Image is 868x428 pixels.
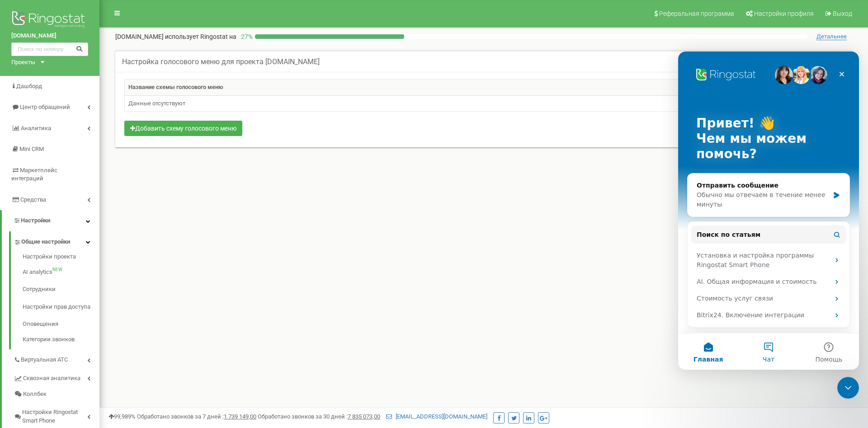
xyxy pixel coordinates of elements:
[258,413,380,420] span: Обработано звонков за 30 дней :
[23,253,99,263] a: Настройки проекта
[816,33,847,40] span: Детальнее
[21,238,70,246] span: Общие настройки
[833,10,852,17] span: Выход
[11,58,35,67] div: Проекты
[23,263,99,281] a: AI analyticsNEW
[125,80,793,96] th: Название схемы голосового меню
[23,333,99,344] a: Категории звонков
[122,58,320,66] h5: Настройка голосового меню для проекта [DOMAIN_NAME]
[224,413,256,420] u: 1 739 149,00
[14,349,99,368] a: Виртуальная АТС
[22,408,87,425] span: Настройки Ringostat Smart Phone
[754,10,814,17] span: Настройки профиля
[115,32,236,41] p: [DOMAIN_NAME]
[14,368,99,386] a: Сквозная аналитика
[137,413,256,420] span: Обработано звонков за 7 дней :
[236,32,255,41] p: 27 %
[108,413,136,420] span: 99,989%
[19,146,44,152] span: Mini CRM
[11,9,88,32] img: Ringostat logo
[125,95,843,112] td: Данные отсутствуют
[16,83,42,89] span: Дашборд
[21,356,68,364] span: Виртуальная АТС
[23,315,99,333] a: Оповещения
[659,10,734,17] span: Реферальная программа
[23,374,80,383] span: Сквозная аналитика
[678,52,859,370] iframe: Intercom live chat
[165,33,236,40] span: использует Ringostat на
[20,196,46,203] span: Средства
[386,413,487,420] a: [EMAIL_ADDRESS][DOMAIN_NAME]
[837,377,859,399] iframe: Intercom live chat
[14,386,99,402] a: Коллбек
[11,32,88,40] a: [DOMAIN_NAME]
[20,103,70,110] span: Центр обращений
[348,413,380,420] u: 7 835 073,00
[23,390,47,399] span: Коллбек
[124,121,242,136] button: Добавить схему голосового меню
[21,217,50,224] span: Настройки
[2,210,99,231] a: Настройки
[23,298,99,316] a: Настройки прав доступа
[11,42,88,56] input: Поиск по номеру
[23,281,99,298] a: Сотрудники
[14,231,99,250] a: Общие настройки
[11,167,57,182] span: Маркетплейс интеграций
[21,125,51,132] span: Аналитика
